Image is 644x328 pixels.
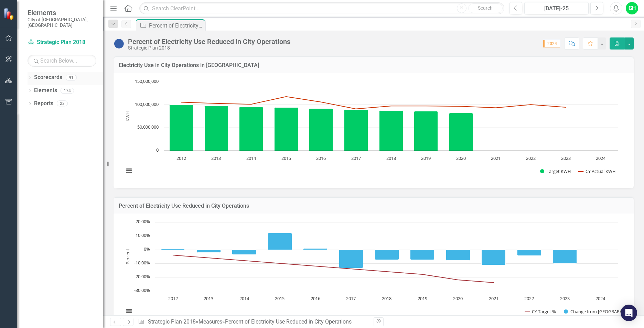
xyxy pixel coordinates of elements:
text: 2018 [386,155,396,161]
path: 2022, -4.37585262. Change from Baseline. [517,250,541,256]
text: 2014 [246,155,256,161]
button: View chart menu, Chart [124,166,134,176]
div: Percent of Electricity Use Reduced in City Operations [225,318,352,325]
button: Search [468,3,503,13]
path: 2020, -7.98308892. Change from Baseline. [446,250,470,261]
button: Show Change from Baseline [564,308,615,315]
div: 23 [57,101,68,107]
text: 2021 [491,155,501,161]
button: GH [626,2,638,14]
text: 2017 [351,155,361,161]
a: Reports [34,100,53,108]
path: 2016, 91,778,026. Target KWH. [309,108,333,151]
path: 2014, 95,949,754. Target KWH. [239,107,263,151]
button: Show Target KWH [540,168,571,174]
span: 2024 [543,40,560,47]
text: 0% [144,246,150,252]
text: 2013 [211,155,221,161]
path: 2016, 0.95196377. Change from Baseline. [303,249,328,250]
button: Show CY Target % [525,308,556,315]
path: 2020, 81,891,564. Target KWH. [449,113,473,151]
div: [DATE]-25 [527,4,586,13]
small: City of [GEOGRAPHIC_DATA], [GEOGRAPHIC_DATA] [28,17,96,28]
a: Strategic Plan 2018 [28,39,96,46]
div: Percent of Electricity Use Reduced in City Operations [128,38,290,45]
text: -20.00% [134,273,150,280]
div: Chart. Highcharts interactive chart. [120,219,627,322]
text: 2015 [281,155,291,161]
div: Percent of Electricity Use Reduced in City Operations [149,21,203,30]
img: ClearPoint Strategy [3,8,15,20]
path: 2021, -11.04772268. Change from Baseline. [482,250,506,265]
text: 150,000,000 [135,78,159,84]
h3: Percent of Electricity Use Reduced in City Operations [119,203,629,209]
a: Measures [198,318,222,325]
text: 2016 [311,295,320,302]
div: Chart. Highcharts interactive chart. [120,78,627,182]
text: 2019 [418,295,427,302]
text: 2024 [596,155,606,161]
svg: Interactive chart [120,219,622,322]
path: 2017, 89,692,161. Target KWH. [344,109,368,151]
a: Elements [34,87,57,95]
path: 2015, 93,863,890. Target KWH. [275,107,298,151]
path: 2019, -7.3730299. Change from Baseline. [410,250,434,260]
a: Strategic Plan 2018 [148,318,196,325]
text: 2013 [204,295,213,302]
text: 2018 [382,295,391,302]
path: 2012, 100,121,483. Target KWH. [170,105,193,151]
div: Strategic Plan 2018 [128,45,290,51]
text: 2019 [421,155,431,161]
div: 91 [66,75,77,80]
path: 2013, 98,035,618. Target KWH. [205,106,228,151]
path: 2019, 85,520,433. Target KWH. [414,111,438,151]
text: 2023 [560,295,570,302]
text: 2014 [239,295,249,302]
input: Search ClearPoint... [139,2,504,14]
div: 174 [61,88,74,94]
button: View chart menu, Chart [124,306,134,316]
path: 2023, -10.05351742. Change from Baseline. [553,250,577,264]
text: 10.00% [136,232,150,238]
path: 2015, 12.16246321. Change from Baseline. [268,233,292,250]
path: 2012, 0.48309643. Change from Baseline. [161,249,185,250]
span: Search [478,5,493,11]
text: 0 [156,147,159,153]
text: 2024 [595,295,605,302]
text: -30.00% [134,287,150,293]
text: 50,000,000 [137,124,159,130]
text: 2020 [453,295,463,302]
path: 2017, -13.45958729. Change from Baseline. [339,250,363,268]
div: Open Intercom Messenger [621,305,637,321]
text: Percent [125,249,131,264]
h3: Electricity Use in City Operations in [GEOGRAPHIC_DATA] [119,62,629,68]
text: 2017 [346,295,356,302]
a: Scorecards [34,74,62,81]
text: 20.00% [136,218,150,225]
text: 2023 [561,155,571,161]
text: 2021 [489,295,498,302]
text: 2012 [176,155,186,161]
text: 2020 [456,155,466,161]
path: 2018, 87,606,297. Target KWH. [379,110,403,151]
text: 2016 [316,155,326,161]
text: 2012 [168,295,178,302]
text: KWH [125,111,131,121]
svg: Interactive chart [120,78,622,182]
input: Search Below... [28,55,96,67]
g: Target KWH, series 1 of 2. Bar series with 13 bars. [170,82,601,151]
text: -10.00% [134,260,150,266]
span: Elements [28,9,96,17]
text: 2022 [526,155,536,161]
path: 2018, -7.30025574. Change from Baseline. [375,250,399,260]
path: 2014, -3.70160984. Change from Baseline. [232,250,256,255]
img: Information Unavailable [114,38,125,49]
path: 2013, -2.03113016. Change from Baseline. [197,250,221,253]
text: 2022 [524,295,534,302]
text: 2015 [275,295,285,302]
div: » » [138,318,368,326]
button: [DATE]-25 [524,2,589,14]
button: Show CY Actual KWH [579,168,616,174]
text: 100,000,000 [135,101,159,107]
